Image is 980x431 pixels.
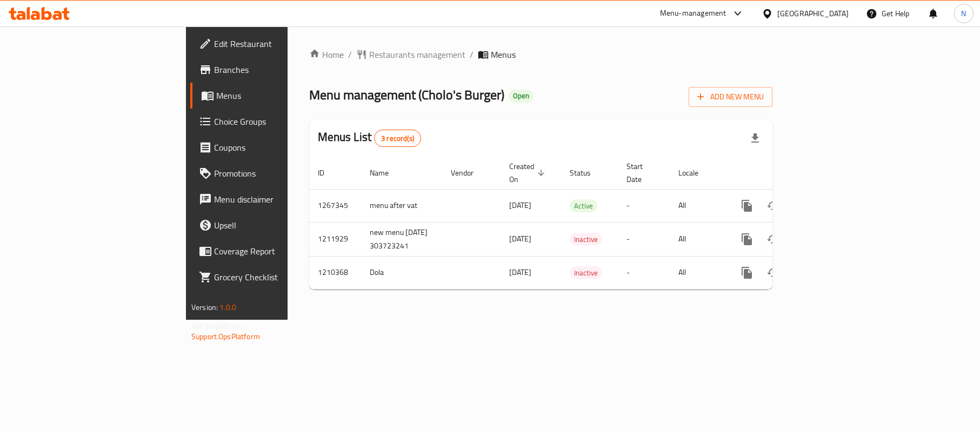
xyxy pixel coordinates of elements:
[509,91,534,100] span: Open
[190,134,350,160] a: Coupons
[689,87,772,107] button: Add New Menu
[570,200,597,212] span: Active
[191,300,218,314] span: Version:
[509,265,531,279] span: [DATE]
[491,48,516,61] span: Menus
[734,260,760,286] button: more
[734,226,760,252] button: more
[734,193,760,219] button: more
[318,129,421,147] h2: Menus List
[375,133,421,144] span: 3 record(s)
[961,8,966,19] span: N
[190,83,350,109] a: Menus
[190,264,350,290] a: Grocery Checklist
[626,160,657,186] span: Start Date
[777,8,849,19] div: [GEOGRAPHIC_DATA]
[356,48,465,61] a: Restaurants management
[309,157,846,289] table: enhanced table
[361,256,442,289] td: Dola
[570,267,602,279] span: Inactive
[309,83,504,107] span: Menu management ( Cholo's Burger )
[509,232,531,246] span: [DATE]
[725,157,846,190] th: Actions
[742,125,768,151] div: Export file
[509,160,548,186] span: Created On
[361,189,442,222] td: menu after vat
[618,189,670,222] td: -
[361,222,442,256] td: new menu [DATE] 303723241
[570,166,605,179] span: Status
[618,222,670,256] td: -
[191,329,260,344] a: Support.OpsPlatform
[369,48,465,61] span: Restaurants management
[678,166,712,179] span: Locale
[214,271,341,284] span: Grocery Checklist
[618,256,670,289] td: -
[570,266,602,279] div: Inactive
[190,31,350,57] a: Edit Restaurant
[214,63,341,76] span: Branches
[760,260,786,286] button: Change Status
[216,89,341,102] span: Menus
[570,233,602,246] div: Inactive
[760,226,786,252] button: Change Status
[697,90,764,104] span: Add New Menu
[191,319,241,333] span: Get support on:
[190,186,350,212] a: Menu disclaimer
[348,48,352,61] li: /
[190,109,350,134] a: Choice Groups
[190,238,350,264] a: Coverage Report
[318,166,338,179] span: ID
[570,233,602,246] span: Inactive
[760,193,786,219] button: Change Status
[190,212,350,238] a: Upsell
[309,48,772,61] nav: breadcrumb
[374,130,421,147] div: Total records count
[660,7,726,20] div: Menu-management
[370,166,403,179] span: Name
[509,198,531,212] span: [DATE]
[470,48,474,61] li: /
[214,115,341,128] span: Choice Groups
[219,300,236,314] span: 1.0.0
[190,57,350,83] a: Branches
[670,222,725,256] td: All
[214,219,341,232] span: Upsell
[214,245,341,258] span: Coverage Report
[570,199,597,212] div: Active
[214,141,341,154] span: Coupons
[214,37,341,50] span: Edit Restaurant
[190,160,350,186] a: Promotions
[214,167,341,180] span: Promotions
[214,193,341,206] span: Menu disclaimer
[451,166,488,179] span: Vendor
[670,189,725,222] td: All
[670,256,725,289] td: All
[509,90,534,103] div: Open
